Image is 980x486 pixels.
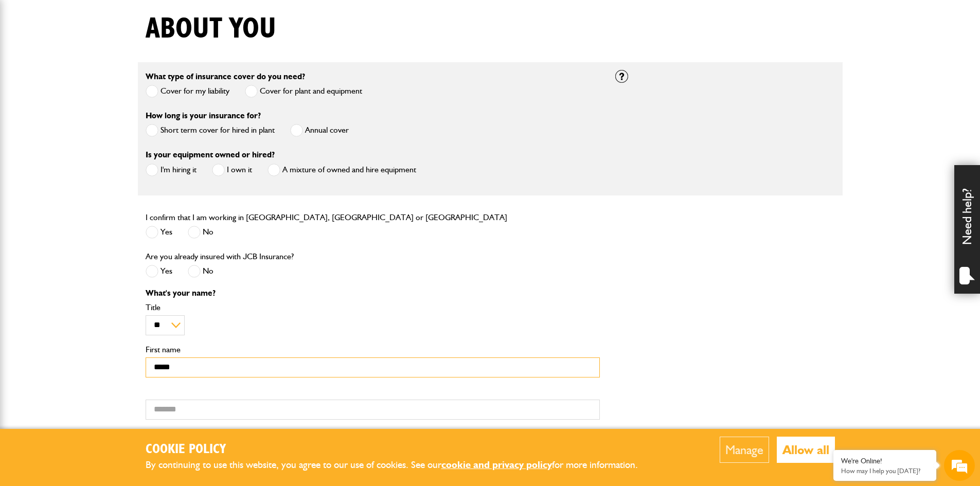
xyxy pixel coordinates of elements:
p: How may I help you today? [841,467,929,475]
label: Yes [146,265,172,278]
p: By continuing to use this website, you agree to our use of cookies. See our for more information. [146,457,655,473]
label: Cover for my liability [146,85,229,98]
label: Are you already insured with JCB Insurance? [146,253,294,261]
div: Minimize live chat window [169,5,193,30]
label: I confirm that I am working in [GEOGRAPHIC_DATA], [GEOGRAPHIC_DATA] or [GEOGRAPHIC_DATA] [146,213,507,222]
label: No [188,226,213,239]
label: A mixture of owned and hire equipment [268,164,416,176]
label: No [188,265,213,278]
label: How long is your insurance for? [146,112,261,120]
div: We're Online! [841,457,929,465]
label: I'm hiring it [146,164,197,176]
label: I own it [212,164,252,176]
button: Allow all [777,437,835,463]
img: d_20077148190_company_1631870298795_20077148190 [17,57,43,71]
button: Manage [720,437,769,463]
label: Short term cover for hired in plant [146,124,275,137]
textarea: Type your message and hit 'Enter' [13,186,188,308]
a: cookie and privacy policy [441,459,552,471]
input: Enter your phone number [13,156,188,178]
h1: About you [146,12,276,46]
div: Need help? [954,165,980,294]
div: Chat with us now [54,58,173,71]
em: Start Chat [140,317,187,331]
label: Yes [146,226,172,239]
label: Cover for plant and equipment [245,85,362,98]
input: Enter your last name [13,95,188,118]
label: Title [146,303,600,312]
h2: Cookie Policy [146,442,655,458]
label: Annual cover [290,124,349,137]
label: Is your equipment owned or hired? [146,151,275,159]
label: What type of insurance cover do you need? [146,73,305,81]
input: Enter your email address [13,125,188,148]
p: What's your name? [146,289,600,297]
label: First name [146,346,600,354]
